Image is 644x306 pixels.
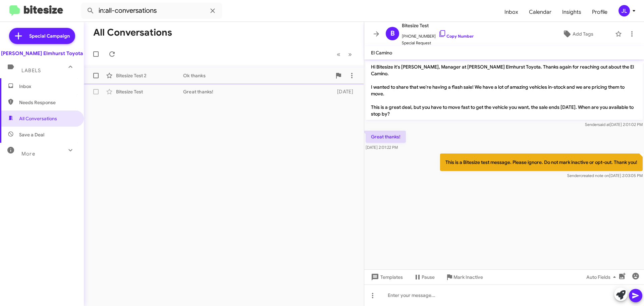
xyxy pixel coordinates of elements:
[1,50,83,57] div: [PERSON_NAME] Elmhurst Toyota
[453,271,483,283] span: Mark Inactive
[364,271,408,283] button: Templates
[333,47,356,61] nav: Page navigation example
[18,39,23,44] img: tab_domain_overview_orange.svg
[21,68,41,74] span: Labels
[613,5,637,16] button: JL
[74,40,113,44] div: Keywords by Traffic
[402,40,474,46] span: Special Request
[337,50,340,58] span: «
[371,50,392,56] span: El Camino
[499,2,524,22] a: Inbox
[581,271,624,283] button: Auto Fields
[116,72,183,79] div: Bitesize Test 2
[366,145,398,150] span: [DATE] 2:01:22 PM
[390,28,395,39] span: B
[334,88,359,95] div: [DATE]
[586,271,619,283] span: Auto Fields
[17,17,74,23] div: Domain: [DOMAIN_NAME]
[366,61,643,120] p: Hi Bitesize it's [PERSON_NAME], Manager at [PERSON_NAME] Elmhurst Toyota. Thanks again for reachi...
[587,2,613,22] a: Profile
[370,271,403,283] span: Templates
[21,151,35,157] span: More
[81,3,222,19] input: Search
[598,122,610,127] span: said at
[440,271,488,283] button: Mark Inactive
[19,83,76,90] span: Inbox
[402,30,474,40] span: [PHONE_NUMBER]
[585,122,643,127] span: Sender [DATE] 2:01:02 PM
[580,173,609,178] span: created note on
[333,47,344,61] button: Previous
[543,28,612,40] button: Add Tags
[25,40,60,44] div: Domain Overview
[402,21,474,30] span: Bitesize Test
[348,50,352,58] span: »
[573,28,593,40] span: Add Tags
[557,2,587,22] a: Insights
[93,27,172,38] h1: All Conversations
[19,131,44,138] span: Save a Deal
[440,154,643,171] p: This is a Bitesize test message. Please ignore. Do not mark inactive or opt-out. Thank you!
[19,11,33,16] div: v 4.0.25
[438,34,474,39] a: Copy Number
[408,271,440,283] button: Pause
[524,2,557,22] a: Calendar
[183,88,334,95] div: Great thanks!
[619,5,630,16] div: JL
[19,99,76,106] span: Needs Response
[29,33,70,39] span: Special Campaign
[11,17,16,23] img: website_grey.svg
[366,131,406,143] p: Great thanks!
[116,88,183,95] div: Bitesize Test
[344,47,356,61] button: Next
[67,39,72,44] img: tab_keywords_by_traffic_grey.svg
[11,11,16,16] img: logo_orange.svg
[19,115,57,122] span: All Conversations
[422,271,435,283] span: Pause
[567,173,643,178] span: Sender [DATE] 2:03:05 PM
[9,28,75,44] a: Special Campaign
[183,72,332,79] div: Ok thanks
